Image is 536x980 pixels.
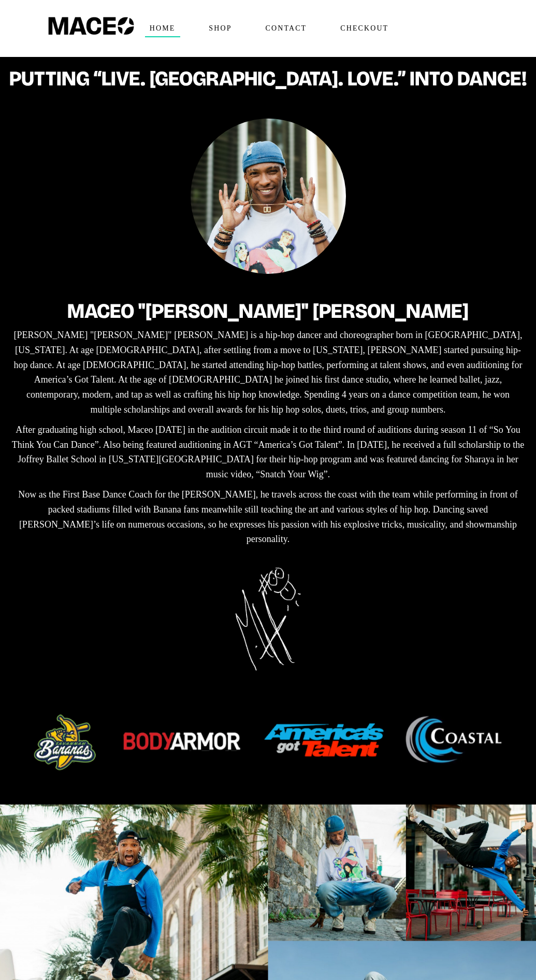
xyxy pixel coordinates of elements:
[10,487,526,547] p: Now as the First Base Dance Coach for the [PERSON_NAME], he travels across the coast with the tea...
[191,119,346,274] img: Maceo Harrison
[10,328,526,417] p: [PERSON_NAME] "[PERSON_NAME]" [PERSON_NAME] is a hip-hop dancer and choreographer born in [GEOGRA...
[10,422,526,482] p: After graduating high school, Maceo [DATE] in the audition circuit made it to the third round of ...
[10,300,526,323] h2: Maceo "[PERSON_NAME]" [PERSON_NAME]
[336,20,393,37] span: Checkout
[235,567,301,671] img: Maceo Harrison Signature
[261,20,311,37] span: Contact
[22,712,514,773] img: brands_maceo
[145,20,180,37] span: Home
[204,20,236,37] span: Shop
